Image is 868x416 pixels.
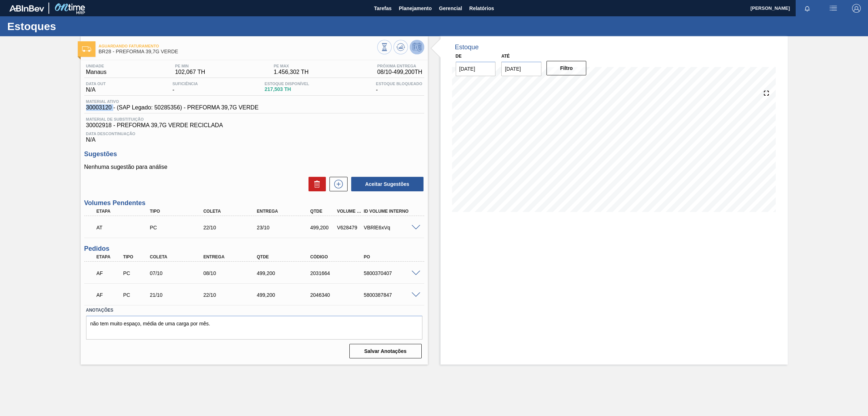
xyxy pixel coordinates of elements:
div: 23/10/2025 [255,225,316,230]
span: Manaus [86,69,107,75]
div: - [374,82,424,93]
div: Coleta [148,254,209,259]
div: VBRlE6xVq [362,225,423,230]
div: Estoque [455,43,479,51]
div: Volume Portal [335,209,364,214]
span: Tarefas [374,4,392,13]
h3: Volumes Pendentes [84,199,424,207]
div: 21/10/2025 [148,292,209,298]
div: Entrega [201,254,262,259]
div: Id Volume Interno [362,209,423,214]
p: AT [97,225,154,230]
div: 499,200 [255,292,316,298]
span: Próxima Entrega [377,64,422,68]
span: Planejamento [399,4,432,13]
p: AF [97,292,122,298]
input: dd/mm/yyyy [501,62,541,76]
div: 2031664 [309,270,369,276]
div: Excluir Sugestões [305,177,326,191]
button: Filtro [546,61,587,75]
div: Código [309,254,369,259]
div: 22/10/2025 [201,292,262,298]
img: Logout [852,4,861,13]
button: Aceitar Sugestões [351,177,424,191]
label: De [456,54,462,59]
div: N/A [84,129,424,143]
span: Material de Substituição [86,117,422,121]
div: Coleta [201,209,262,214]
div: Aguardando Faturamento [95,265,123,281]
button: Visão Geral dos Estoques [377,40,392,54]
div: Etapa [95,254,123,259]
div: V628479 [335,225,364,230]
div: 5800387847 [362,292,423,298]
div: N/A [84,82,108,93]
div: Pedido de Compra [121,292,150,298]
div: Qtde [309,209,337,214]
p: Nenhuma sugestão para análise [84,164,424,170]
div: Aguardando Faturamento [95,287,123,303]
div: Pedido de Compra [148,225,209,230]
span: Material ativo [86,99,259,104]
span: 217,503 TH [265,87,309,92]
button: Salvar Anotações [349,344,422,358]
div: Aceitar Sugestões [348,176,424,192]
h3: Pedidos [84,245,424,253]
div: 499,200 [309,225,337,230]
button: Desprogramar Estoque [410,40,424,54]
input: dd/mm/yyyy [456,62,496,76]
span: Gerencial [439,4,462,13]
textarea: não tem muito espaço, média de uma carga por mês. [86,316,422,340]
div: Tipo [121,254,150,259]
label: Anotações [86,305,422,316]
div: Aguardando Informações de Transporte [95,220,156,236]
div: PO [362,254,423,259]
span: Data out [86,82,106,86]
div: Tipo [148,209,209,214]
img: userActions [829,4,838,13]
button: Notificações [796,3,819,13]
div: - [171,82,200,93]
span: Estoque Bloqueado [376,82,422,86]
span: PE MIN [175,64,205,68]
div: Nova sugestão [326,177,348,191]
span: 102,067 TH [175,69,205,75]
span: Aguardando Faturamento [99,44,377,48]
span: 1.456,302 TH [274,69,309,75]
div: 08/10/2025 [201,270,262,276]
h1: Estoques [7,22,136,30]
span: 30002918 - PREFORMA 39,7G VERDE RECICLADA [86,122,422,129]
span: PE MAX [274,64,309,68]
div: Etapa [95,209,156,214]
div: 2046340 [309,292,369,298]
div: Qtde [255,254,316,259]
span: 30003120 - (SAP Legado: 50285356) - PREFORMA 39,7G VERDE [86,104,259,111]
div: 5800370407 [362,270,423,276]
div: Entrega [255,209,316,214]
span: Suficiência [173,82,198,86]
div: 07/10/2025 [148,270,209,276]
span: Unidade [86,64,107,68]
span: BR28 - PREFORMA 39,7G VERDE [99,49,377,54]
p: AF [97,270,122,276]
div: Pedido de Compra [121,270,150,276]
button: Atualizar Gráfico [393,40,408,54]
div: 22/10/2025 [201,225,262,230]
img: Ícone [82,46,91,52]
span: Relatórios [469,4,494,13]
img: TNhmsLtSVTkK8tSr43FrP2fwEKptu5GPRR3wAAAABJRU5ErkJggg== [9,5,44,12]
span: Estoque Disponível [265,82,309,86]
h3: Sugestões [84,150,424,158]
span: 08/10 - 499,200 TH [377,69,422,75]
span: Data Descontinuação [86,132,422,136]
div: 499,200 [255,270,316,276]
label: Até [501,54,510,59]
